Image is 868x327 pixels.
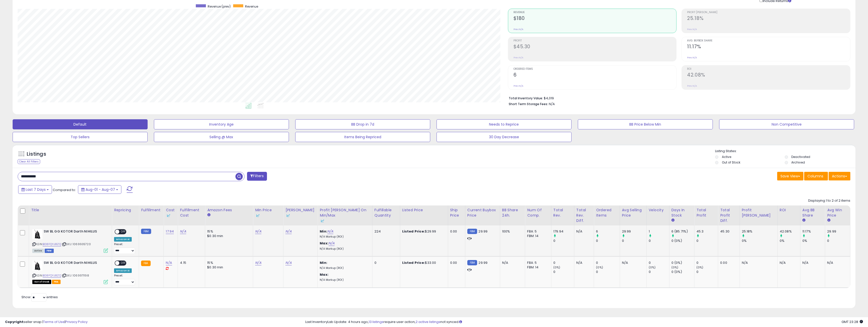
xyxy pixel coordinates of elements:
[513,56,523,59] small: Prev: N/A
[549,102,555,106] span: N/A
[649,229,669,234] div: 1
[596,270,619,274] div: 0
[374,261,396,265] div: 0
[553,265,560,269] small: (0%)
[687,15,850,22] h2: 25.18%
[327,229,333,234] a: N/A
[622,229,646,234] div: 29.99
[502,207,523,218] div: BB Share 24h.
[320,218,325,223] img: InventoryLab Logo
[807,174,823,179] span: Columns
[553,270,574,274] div: 0
[369,319,384,324] a: 13 listings
[285,207,315,218] div: [PERSON_NAME]
[450,207,463,218] div: Ship Price
[78,185,121,194] button: Aug-01 - Aug-07
[687,72,850,79] h2: 42.08%
[119,261,127,265] span: OFF
[478,260,487,265] span: 29.99
[478,229,487,234] span: 29.99
[719,119,854,129] button: Non Competitive
[21,295,58,299] span: Show: entries
[649,261,669,265] div: 0
[285,213,315,218] div: Some or all of the values in this column are provided from Inventory Lab.
[802,218,805,223] small: Avg BB Share.
[65,319,88,324] a: Privacy Policy
[374,207,398,218] div: Fulfillable Quantity
[114,268,132,273] div: Amazon AI
[671,207,692,218] div: Days In Stock
[32,249,44,253] span: All listings currently available for purchase on Amazon
[166,207,176,218] div: Cost
[247,172,267,181] button: Filters
[32,261,42,271] img: 41EChpe69DL._SL40_.jpg
[320,247,368,251] p: N/A Markup (ROI)
[696,261,718,265] div: 0
[578,119,713,129] button: BB Price Below Min
[43,273,61,278] a: B08FQYJ8ZQ
[513,44,676,51] h2: $45.30
[255,207,281,218] div: Min Price
[509,96,543,100] b: Total Inventory Value:
[437,132,572,142] button: 30 Day Decrease
[329,241,335,246] a: N/A
[687,44,850,51] h2: 11.17%
[780,229,800,234] div: 42.08%
[255,213,281,218] div: Some or all of the values in this column are provided from Inventory Lab.
[207,265,249,270] div: $0.30 min
[32,261,108,284] div: ASIN:
[207,229,249,234] div: 15%
[52,280,61,284] span: FBA
[255,229,261,234] a: N/A
[802,229,825,234] div: 11.17%
[416,319,440,324] a: 2 active listings
[44,229,105,235] b: SW BL GG KOTOR Darth NIHILUS
[576,207,592,223] div: Total Rev. Diff.
[687,56,697,59] small: Prev: N/A
[44,261,105,267] b: SW BL GG KOTOR Darth NIHILUS
[649,270,669,274] div: 0
[509,102,548,106] b: Short Term Storage Fees:
[720,229,736,234] div: 45.30
[285,213,290,218] img: InventoryLab Logo
[513,72,676,79] h2: 6
[553,229,574,234] div: 179.94
[255,260,261,265] a: N/A
[696,207,716,218] div: Total Profit
[842,319,863,324] span: 2025-08-15 23:28 GMT
[320,272,329,277] b: Max:
[671,261,694,265] div: 0 (0%)
[720,207,737,223] div: Total Profit Diff.
[450,261,461,265] div: 0.00
[31,207,110,213] div: Title
[513,68,676,71] span: Ordered Items
[467,260,477,265] small: FBM
[305,320,863,324] div: Last InventoryLab Update: 4 hours ago, require user action, not synced.
[527,261,547,265] div: FBA: 5
[18,159,40,164] div: Clear All Filters
[141,261,150,266] small: FBA
[402,229,425,234] b: Listed Price:
[320,235,368,239] p: N/A Markup (ROI)
[43,319,65,324] a: Terms of Use
[649,239,669,243] div: 0
[777,172,803,180] button: Save View
[827,261,846,265] div: N/A
[320,266,368,270] p: N/A Markup (ROI)
[13,132,148,142] button: Top Sellers
[696,265,703,269] small: (0%)
[742,229,777,234] div: 25.18%
[722,160,740,165] label: Out of Stock
[285,260,291,265] a: N/A
[509,95,847,101] li: $4,019
[320,241,329,246] b: Max:
[622,261,643,265] div: N/A
[513,11,676,14] span: Revenue
[671,239,694,243] div: 0 (0%)
[687,68,850,71] span: ROI
[742,261,774,265] div: N/A
[114,207,137,213] div: Repricing
[780,261,796,265] div: N/A
[180,261,201,265] div: 4.15
[742,207,775,218] div: Profit [PERSON_NAME]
